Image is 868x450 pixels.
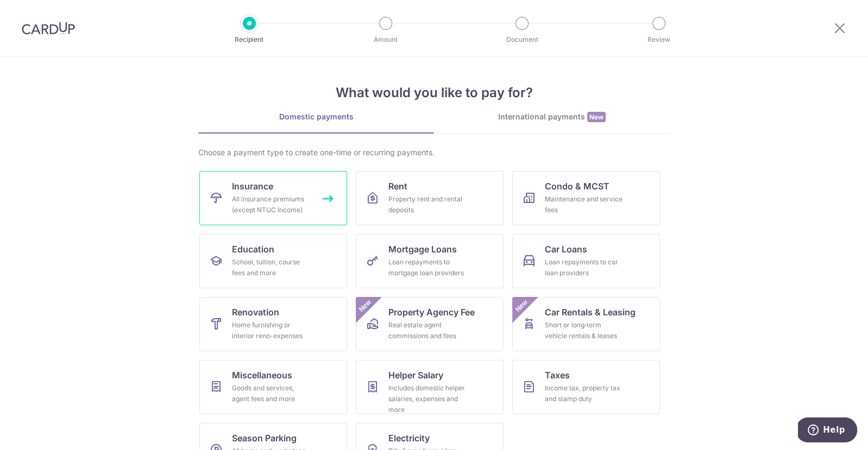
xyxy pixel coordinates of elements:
[356,360,504,414] a: Helper SalaryIncludes domestic helper salaries, expenses and more
[388,180,407,193] span: Rent
[232,383,310,404] div: Goods and services, agent fees and more
[199,360,347,414] a: MiscellaneousGoods and services, agent fees and more
[388,243,457,256] span: Mortgage Loans
[388,320,467,341] div: Real estate agent commissions and fees
[545,194,623,216] div: Maintenance and service fees
[388,257,467,278] div: Loan repayments to mortgage loan providers
[434,111,670,123] div: International payments
[482,34,562,45] p: Document
[356,234,504,288] a: Mortgage LoansLoan repayments to mortgage loan providers
[232,180,273,193] span: Insurance
[619,34,699,45] p: Review
[545,369,570,382] span: Taxes
[199,171,347,225] a: InsuranceAll insurance premiums (except NTUC Income)
[388,432,430,445] span: Electricity
[232,432,297,445] span: Season Parking
[388,383,467,415] div: Includes domestic helper salaries, expenses and more
[198,111,434,122] div: Domestic payments
[198,83,670,103] h4: What would you like to pay for?
[232,243,274,256] span: Education
[798,417,857,445] iframe: Opens a widget where you can find more information
[198,147,670,158] div: Choose a payment type to create one-time or recurring payments.
[512,360,660,414] a: TaxesIncome tax, property tax and stamp duty
[345,34,426,45] p: Amount
[545,306,636,319] span: Car Rentals & Leasing
[513,297,531,315] span: New
[199,234,347,288] a: EducationSchool, tuition, course fees and more
[25,8,47,17] span: Help
[512,234,660,288] a: Car LoansLoan repayments to car loan providers
[232,194,310,216] div: All insurance premiums (except NTUC Income)
[587,112,606,122] span: New
[232,306,279,319] span: Renovation
[232,369,292,382] span: Miscellaneous
[388,194,467,216] div: Property rent and rental deposits
[356,297,374,315] span: New
[199,297,347,351] a: RenovationHome furnishing or interior reno-expenses
[232,320,310,341] div: Home furnishing or interior reno-expenses
[512,297,660,351] a: Car Rentals & LeasingShort or long‑term vehicle rentals & leasesNew
[356,297,504,351] a: Property Agency FeeReal estate agent commissions and feesNew
[356,171,504,225] a: RentProperty rent and rental deposits
[545,180,609,193] span: Condo & MCST
[232,257,310,278] div: School, tuition, course fees and more
[545,383,623,404] div: Income tax, property tax and stamp duty
[388,369,443,382] span: Helper Salary
[388,306,475,319] span: Property Agency Fee
[545,320,623,341] div: Short or long‑term vehicle rentals & leases
[512,171,660,225] a: Condo & MCSTMaintenance and service fees
[545,257,623,278] div: Loan repayments to car loan providers
[545,243,587,256] span: Car Loans
[22,22,75,35] img: CardUp
[209,34,290,45] p: Recipient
